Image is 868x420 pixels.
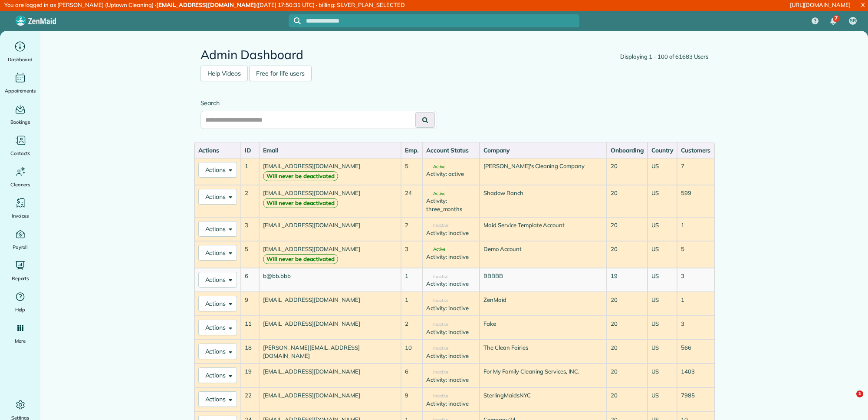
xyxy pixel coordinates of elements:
[198,296,237,311] button: Actions
[651,146,673,155] div: Country
[241,340,259,364] td: 18
[607,387,648,411] td: 20
[838,390,859,411] iframe: Intercom live chat
[607,316,648,340] td: 20
[426,394,449,398] span: Inactive
[426,352,476,360] div: Activity: inactive
[607,217,648,241] td: 20
[263,146,397,155] div: Email
[620,53,708,61] div: Displaying 1 - 100 of 61683 Users
[10,118,30,126] span: Bookings
[259,387,401,411] td: [EMAIL_ADDRESS][DOMAIN_NAME]
[426,146,476,155] div: Account Status
[648,316,677,340] td: US
[607,340,648,364] td: 20
[15,337,26,345] span: More
[426,247,445,251] span: Active
[850,17,856,24] span: SR
[426,304,476,312] div: Activity: inactive
[401,241,422,268] td: 3
[648,268,677,292] td: US
[480,292,607,316] td: ZenMaid
[198,221,237,237] button: Actions
[201,99,437,107] label: Search
[12,212,29,220] span: Invoices
[648,185,677,217] td: US
[480,241,607,268] td: Demo Account
[3,133,37,158] a: Contacts
[10,149,30,158] span: Contacts
[15,305,26,314] span: Help
[259,364,401,387] td: [EMAIL_ADDRESS][DOMAIN_NAME]
[263,254,338,264] strong: Will never be deactivated
[10,180,30,189] span: Cleaners
[198,146,237,155] div: Actions
[401,292,422,316] td: 1
[401,185,422,217] td: 24
[401,364,422,387] td: 6
[426,298,449,303] span: Inactive
[426,229,476,237] div: Activity: inactive
[3,165,37,189] a: Cleaners
[677,316,714,340] td: 3
[198,367,237,383] button: Actions
[790,1,851,8] a: [URL][DOMAIN_NAME]
[480,364,607,387] td: For My Family Cleaning Services, INC.
[259,217,401,241] td: [EMAIL_ADDRESS][DOMAIN_NAME]
[259,340,401,364] td: [PERSON_NAME][EMAIL_ADDRESS][DOMAIN_NAME]
[677,158,714,185] td: 7
[401,387,422,411] td: 9
[241,364,259,387] td: 19
[241,316,259,340] td: 11
[3,40,37,64] a: Dashboard
[480,268,607,292] td: BBBBB
[480,185,607,217] td: Shadow Ranch
[198,245,237,261] button: Actions
[611,146,644,155] div: Onboarding
[3,196,37,220] a: Invoices
[607,268,648,292] td: 19
[401,268,422,292] td: 1
[198,391,237,407] button: Actions
[263,171,338,181] strong: Will never be deactivated
[607,241,648,268] td: 20
[835,15,838,22] span: 7
[426,400,476,408] div: Activity: inactive
[677,241,714,268] td: 5
[241,387,259,411] td: 22
[201,66,248,81] a: Help Videos
[156,1,256,8] strong: [EMAIL_ADDRESS][DOMAIN_NAME]
[426,253,476,261] div: Activity: inactive
[677,217,714,241] td: 1
[426,192,445,196] span: Active
[426,376,476,384] div: Activity: inactive
[259,268,401,292] td: b@bb.bbb
[294,17,301,24] svg: Focus search
[677,387,714,411] td: 7985
[3,102,37,126] a: Bookings
[259,158,401,185] td: [EMAIL_ADDRESS][DOMAIN_NAME]
[648,158,677,185] td: US
[289,17,301,24] button: Focus search
[241,292,259,316] td: 9
[426,170,476,178] div: Activity: active
[483,146,603,155] div: Company
[677,364,714,387] td: 1403
[3,227,37,251] a: Payroll
[480,316,607,340] td: Fake
[648,387,677,411] td: US
[426,274,449,279] span: Inactive
[681,146,710,155] div: Customers
[241,241,259,268] td: 5
[401,340,422,364] td: 10
[648,217,677,241] td: US
[648,241,677,268] td: US
[241,158,259,185] td: 1
[401,316,422,340] td: 2
[241,217,259,241] td: 3
[480,217,607,241] td: Maid Service Template Account
[198,162,237,178] button: Actions
[480,387,607,411] td: SterlingMaidsNYC
[480,340,607,364] td: The Clean Fairies
[677,268,714,292] td: 3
